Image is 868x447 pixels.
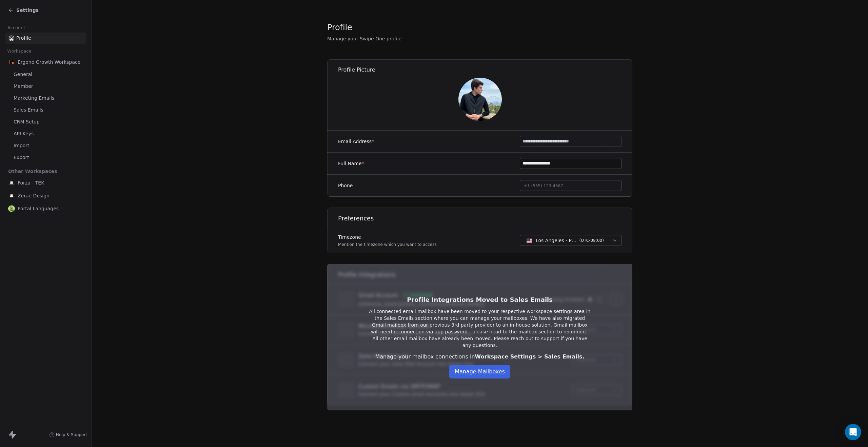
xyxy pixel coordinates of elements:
span: Profile [16,35,31,42]
p: All connected email mailbox have been moved to your respective workspace settings area in the Sal... [369,308,591,349]
span: +1 (555) 123-4567 [524,183,563,188]
a: Settings [8,7,39,14]
div: Manage your mailbox connections in [369,353,591,361]
a: Import [5,140,86,151]
h1: Profile Picture [338,66,633,74]
img: Portal%20Languages%201024%20x%201024%20Globe.png [8,205,15,212]
span: General [14,71,32,78]
img: Ergono%20growth%20Transparent%20Logo%20.png [8,59,15,65]
span: Workspace [4,46,34,56]
span: Los Angeles - PST [536,237,577,244]
span: ( UTC-08:00 ) [579,237,604,244]
button: Los Angeles - PST(UTC-08:00) [520,235,622,246]
img: Forza%20Tek-Socialimage.png [8,179,15,186]
span: Help & Support [56,432,87,438]
span: Manage your Swipe One profile [327,36,401,41]
span: Ergono Growth Workspace [18,59,80,65]
span: Export [14,154,29,161]
span: Zerae Design [18,192,50,199]
span: Member [14,83,33,90]
span: Marketing Emails [14,95,54,102]
span: CRM Setup [14,118,40,125]
img: 2ClV2cU-AdVp8-OdZ7lIZn9FGHujZZ_l1KM6PbUC3JI [458,78,502,121]
a: Export [5,152,86,163]
label: Phone [338,182,353,189]
img: Forza%20Tek-Socialimage.png [8,192,15,199]
a: General [5,69,86,80]
span: Workspace Settings > Sales Emails. [475,353,585,360]
span: Import [14,142,29,149]
a: Sales Emails [5,104,86,116]
span: API Keys [14,130,34,137]
a: Member [5,81,86,92]
a: Help & Support [49,432,87,438]
a: Marketing Emails [5,93,86,104]
label: Timezone [338,234,437,240]
label: Full Name [338,160,364,167]
span: Portal Languages [18,205,59,212]
button: Manage Mailboxes [449,365,510,378]
span: Other Workspaces [5,166,60,177]
span: Account [4,23,28,33]
span: Profile [327,22,352,33]
a: API Keys [5,128,86,139]
div: Open Intercom Messenger [845,424,861,440]
label: Email Address [338,138,374,145]
h1: Preferences [338,214,633,222]
span: Settings [16,7,39,14]
p: Mention the timezone which you want to access [338,242,437,247]
a: CRM Setup [5,116,86,128]
button: +1 (555) 123-4567 [520,180,622,191]
span: Sales Emails [14,106,43,114]
h1: Profile Integrations Moved to Sales Emails [369,296,591,304]
span: Forza - TEK [18,179,44,186]
a: Profile [5,33,86,44]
